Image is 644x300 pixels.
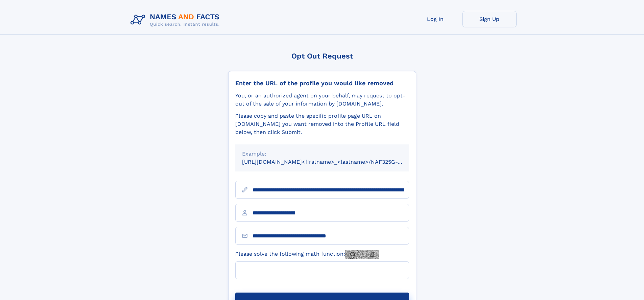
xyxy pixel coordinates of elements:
[408,11,462,27] a: Log In
[462,11,517,27] a: Sign Up
[242,159,422,165] small: [URL][DOMAIN_NAME]<firstname>_<lastname>/NAF325G-xxxxxxxx
[235,79,409,87] div: Enter the URL of the profile you would like removed
[228,52,416,60] div: Opt Out Request
[235,250,379,259] label: Please solve the following math function:
[235,112,409,136] div: Please copy and paste the specific profile page URL on [DOMAIN_NAME] you want removed into the Pr...
[128,11,225,29] img: Logo Names and Facts
[235,92,409,108] div: You, or an authorized agent on your behalf, may request to opt-out of the sale of your informatio...
[242,150,402,158] div: Example:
